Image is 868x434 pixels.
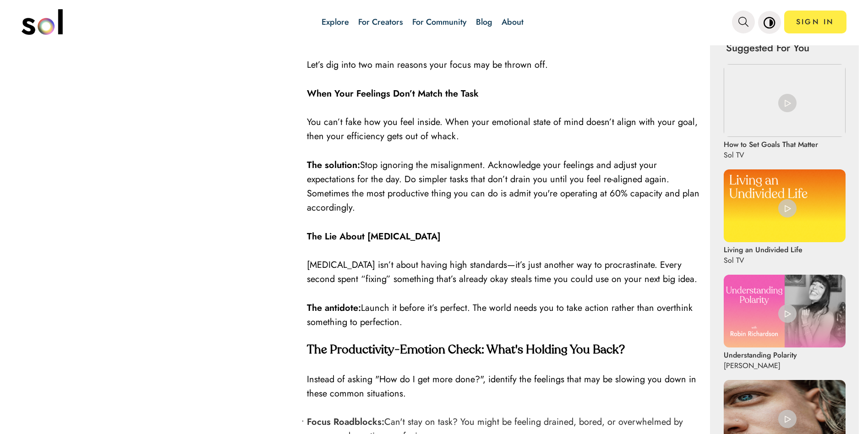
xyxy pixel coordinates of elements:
[307,373,696,400] span: Instead of asking "How do I get more done?", identify the feelings that may be slowing you down i...
[412,16,467,28] a: For Community
[778,304,797,323] img: play
[476,16,492,28] a: Blog
[307,230,441,243] strong: The Lie About [MEDICAL_DATA]
[778,94,797,112] img: play
[307,115,698,143] span: You can’t fake how you feel inside. When your emotional state of mind doesn’t align with your goa...
[724,150,813,160] p: Sol TV
[307,415,384,429] strong: Focus Roadblocks:
[724,64,846,137] img: How to Set Goals That Matter
[307,58,548,71] span: Let’s dig into two main reasons your focus may be thrown off.
[724,350,797,360] p: Understanding Polarity
[22,9,63,35] img: logo
[784,11,846,33] a: SIGN IN
[726,40,843,55] p: Suggested For You
[724,139,818,150] p: How to Set Goals That Matter
[307,258,697,286] span: [MEDICAL_DATA] isn’t about having high standards—it’s just another way to procrastinate. Every se...
[724,169,846,242] img: Living an Undivided Life
[778,199,797,217] img: play
[307,301,361,315] strong: The antidote:
[778,410,797,428] img: play
[307,344,625,356] strong: The Productivity-Emotion Check: What's Holding You Back?
[358,16,403,28] a: For Creators
[307,301,693,329] span: Launch it before it’s perfect. The world needs you to take action rather than overthink something...
[307,158,699,215] span: Stop ignoring the misalignment. Acknowledge your feelings and adjust your expectations for the da...
[307,87,479,100] strong: When Your Feelings Don’t Match the Task
[724,244,802,255] p: Living an Undivided Life
[22,6,846,38] nav: main navigation
[724,275,846,347] img: Understanding Polarity
[724,255,802,266] p: Sol TV
[322,16,349,28] a: Explore
[502,16,524,28] a: About
[307,158,360,172] strong: The solution:
[724,360,797,371] p: [PERSON_NAME]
